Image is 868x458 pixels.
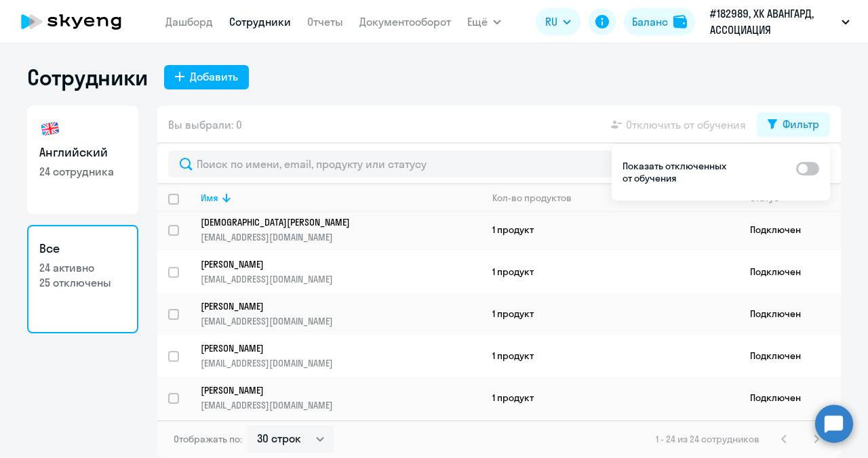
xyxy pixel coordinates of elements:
a: Дашборд [165,15,213,28]
td: Подключен [739,335,841,377]
div: Кол-во продуктов [492,192,572,204]
div: Баланс [632,14,668,30]
a: Английский24 сотрудника [27,106,138,214]
button: Балансbalance [624,8,695,35]
div: Добавить [190,68,238,85]
p: [EMAIL_ADDRESS][DOMAIN_NAME] [201,231,481,243]
td: Подключен [739,209,841,251]
h3: Все [39,240,126,257]
p: [PERSON_NAME] [201,342,462,354]
a: [PERSON_NAME][EMAIL_ADDRESS][DOMAIN_NAME] [201,384,481,411]
td: 1 продукт [481,209,739,251]
a: Сотрудники [229,15,291,28]
td: Подключен [739,377,841,419]
td: 1 продукт [481,377,739,419]
h1: Сотрудники [27,64,148,91]
a: Отчеты [307,15,343,28]
span: 1 - 24 из 24 сотрудников [656,433,759,445]
p: [DEMOGRAPHIC_DATA][PERSON_NAME] [201,216,462,228]
td: Подключен [739,293,841,335]
p: 24 активно [39,260,126,275]
button: RU [536,8,580,35]
input: Поиск по имени, email, продукту или статусу [168,150,830,178]
p: [EMAIL_ADDRESS][DOMAIN_NAME] [201,273,481,285]
span: Отображать по: [174,433,242,445]
p: [EMAIL_ADDRESS][DOMAIN_NAME] [201,315,481,327]
div: Имя [201,192,218,204]
p: #182989, ХК АВАНГАРД, АССОЦИАЦИЯ [710,5,836,38]
td: Подключен [739,251,841,293]
p: [EMAIL_ADDRESS][DOMAIN_NAME] [201,399,481,411]
h3: Английский [39,144,126,161]
div: Фильтр [783,116,819,132]
td: 1 продукт [481,293,739,335]
button: Ещё [467,8,501,35]
td: 1 продукт [481,335,739,377]
span: RU [545,14,557,30]
button: Фильтр [757,112,830,137]
img: balance [673,15,687,28]
a: Документооборот [359,15,451,28]
p: [PERSON_NAME] [201,384,462,396]
div: Кол-во продуктов [492,192,738,204]
td: 1 продукт [481,251,739,293]
img: english [39,118,61,140]
a: [PERSON_NAME][EMAIL_ADDRESS][DOMAIN_NAME] [201,258,481,285]
span: Ещё [467,14,488,30]
a: [PERSON_NAME][EMAIL_ADDRESS][DOMAIN_NAME] [201,300,481,327]
span: Вы выбрали: 0 [168,117,242,133]
a: [PERSON_NAME][EMAIL_ADDRESS][DOMAIN_NAME] [201,342,481,369]
button: #182989, ХК АВАНГАРД, АССОЦИАЦИЯ [703,5,856,38]
p: 25 отключены [39,275,126,290]
a: [DEMOGRAPHIC_DATA][PERSON_NAME][EMAIL_ADDRESS][DOMAIN_NAME] [201,216,481,243]
a: Все24 активно25 отключены [27,225,138,333]
div: Имя [201,192,481,204]
p: [PERSON_NAME] [201,300,462,312]
p: Показать отключенных от обучения [623,160,730,184]
button: Добавить [164,65,249,89]
p: [EMAIL_ADDRESS][DOMAIN_NAME] [201,357,481,369]
p: 24 сотрудника [39,164,126,179]
p: [PERSON_NAME] [201,258,462,270]
div: Статус [750,192,840,204]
